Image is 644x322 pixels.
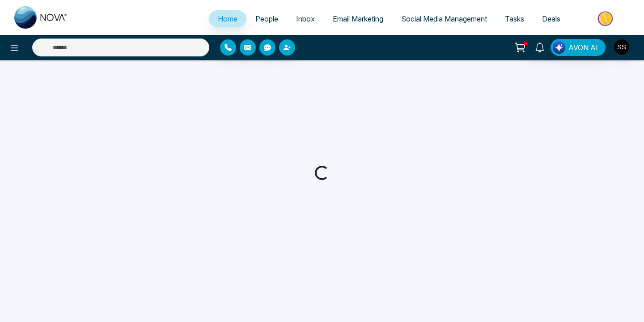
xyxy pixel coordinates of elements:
span: AVON AI [568,42,598,53]
img: User Avatar [614,39,629,55]
a: Tasks [496,10,533,27]
span: Email Marketing [333,14,383,23]
a: People [246,10,287,27]
button: AVON AI [551,39,606,56]
img: Nova CRM Logo [14,6,68,29]
a: Social Media Management [392,10,496,27]
span: People [255,14,278,23]
img: Lead Flow [553,41,565,54]
span: Deals [542,14,560,23]
img: Market-place.gif [574,9,639,29]
span: Home [218,14,237,23]
a: Inbox [287,10,324,27]
a: Email Marketing [324,10,392,27]
span: Tasks [505,14,524,23]
span: Social Media Management [401,14,487,23]
a: Home [209,10,246,27]
span: Inbox [296,14,315,23]
a: Deals [533,10,569,27]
